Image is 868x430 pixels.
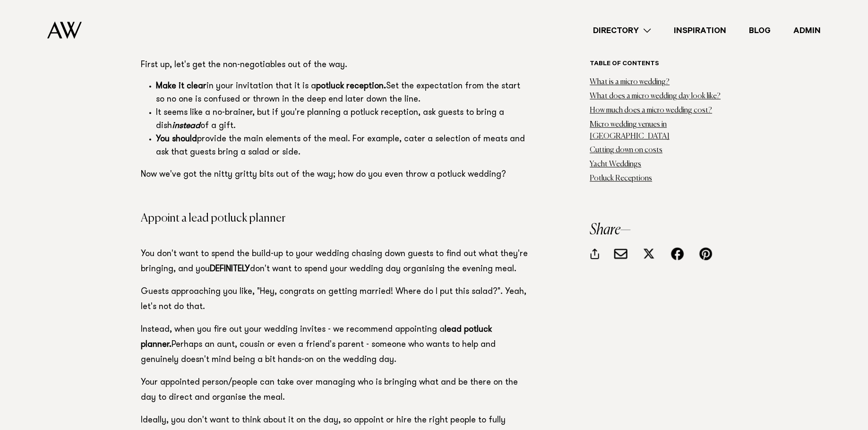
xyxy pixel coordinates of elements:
[156,135,198,144] strong: You should
[141,167,529,182] p: Now we've got the nitty gritty bits out of the way; how do you even throw a potluck wedding?
[582,24,662,37] a: Directory
[141,213,529,224] h4: Appoint a lead potluck planner
[47,21,82,39] img: Auckland Weddings Logo
[210,265,250,274] strong: DEFINITELY
[141,284,529,315] p: Guests approaching you like, "Hey, congrats on getting married! Where do I put this salad?". Yeah...
[590,79,670,86] a: What is a micro wedding?
[662,24,738,37] a: Inspiration
[141,375,529,405] p: Your appointed person/people can take over managing who is bringing what and be there on the day ...
[141,247,529,277] p: You don't want to spend the build-up to your wedding chasing down guests to find out what they're...
[590,223,727,238] h3: Share
[590,107,713,115] a: How much does a micro wedding cost?
[590,93,721,101] a: What does a micro wedding day look like?
[156,80,529,107] li: in your invitation that it is a Set the expectation from the start so no one is confused or throw...
[141,322,529,368] p: Instead, when you fire out your wedding invites - we recommend appointing a Perhaps an aunt, cous...
[317,82,387,91] strong: potluck reception.
[738,24,782,37] a: Blog
[156,133,529,160] li: provide the main elements of the meal. For example, cater a selection of meats and ask that guest...
[141,326,492,349] strong: lead potluck planner.
[156,107,529,133] li: It seems like a no-brainer, but if you're planning a potluck reception, ask guests to bring a dis...
[590,175,653,183] a: Potluck Receptions
[590,121,670,141] a: Micro wedding venues in [GEOGRAPHIC_DATA]
[172,122,201,130] strong: instead
[590,161,642,169] a: Yacht Weddings
[590,147,663,155] a: Cutting down on costs
[590,60,727,69] h6: Table of contents
[782,24,832,37] a: Admin
[156,82,207,91] strong: Make it clear
[141,58,529,73] p: First up, let's get the non-negotiables out of the way.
